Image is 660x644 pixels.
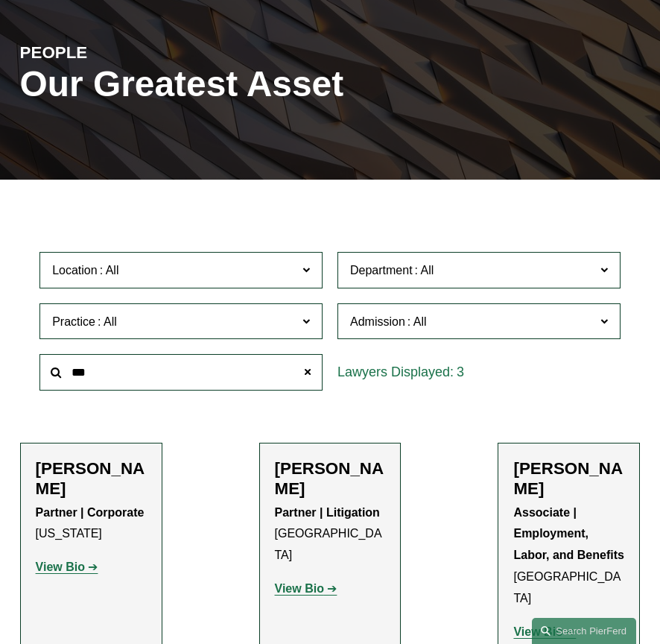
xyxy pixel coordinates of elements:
strong: View Bio [275,582,324,595]
h1: Our Greatest Asset [20,64,434,105]
strong: Partner | Litigation [275,506,380,519]
span: Department [350,264,413,277]
h2: [PERSON_NAME] [36,458,147,499]
span: Admission [350,315,405,328]
a: View Bio [513,625,576,638]
strong: Partner | Corporate [36,506,145,519]
strong: View Bio [36,561,85,573]
a: Search this site [532,618,636,644]
h4: PEOPLE [20,42,175,63]
span: 3 [457,364,464,379]
p: [US_STATE] [36,502,147,546]
h2: [PERSON_NAME] [513,458,624,499]
a: View Bio [275,582,337,595]
a: View Bio [36,561,98,573]
strong: View Bio [513,625,562,638]
strong: Associate | Employment, Labor, and Benefits [513,506,623,562]
span: Practice [52,315,95,328]
p: [GEOGRAPHIC_DATA] [275,502,386,566]
p: [GEOGRAPHIC_DATA] [513,502,624,610]
span: Location [52,264,98,277]
h2: [PERSON_NAME] [275,458,386,499]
